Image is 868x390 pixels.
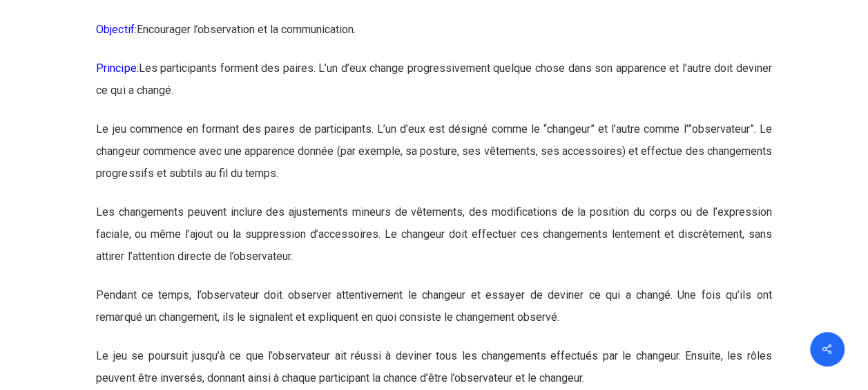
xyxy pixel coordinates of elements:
[96,201,771,284] p: Les changements peuvent inclure des ajustements mineurs de vêtements, des modifications de la pos...
[96,62,138,75] span: Principe:
[96,23,136,36] span: Objectif:
[96,284,771,345] p: Pendant ce temps, l’observateur doit observer attentivement le changeur et essayer de deviner ce ...
[96,118,771,201] p: Le jeu commence en formant des paires de participants. L’un d’eux est désigné comme le “changeur”...
[96,19,771,57] p: Encourager l’observation et la communication.
[96,57,771,118] p: Les participants forment des paires. L’un d’eux change progressivement quelque chose dans son app...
